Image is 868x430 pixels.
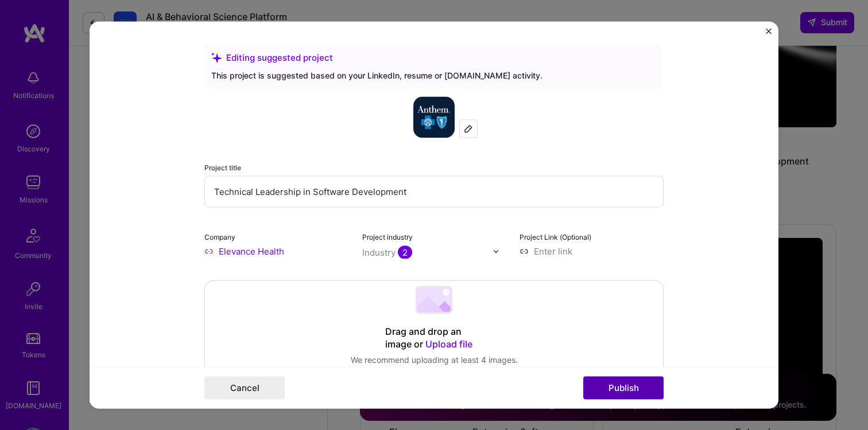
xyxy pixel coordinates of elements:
label: Project Link (Optional) [520,233,591,241]
div: 1600x1200px or higher recommended. Max 5MB each. [330,365,538,377]
div: This project is suggested based on your LinkedIn, resume or [DOMAIN_NAME] activity. [211,69,654,81]
label: Project title [204,163,241,172]
input: Enter name or website [204,245,348,257]
button: Close [766,29,772,41]
button: Publish [583,377,664,400]
div: Edit [460,120,477,138]
input: Enter link [520,245,664,257]
div: Drag and drop an image or Upload fileWe recommend uploading at least 4 images.1600x1200px or high... [204,280,664,384]
button: Cancel [204,377,285,400]
div: Industry [362,247,412,259]
img: Edit [464,124,473,134]
img: Company logo [413,97,455,138]
label: Company [204,233,235,241]
div: We recommend uploading at least 4 images. [330,353,538,365]
label: Project industry [362,233,413,241]
img: drop icon [493,248,499,255]
input: Enter the name of the project [204,176,664,208]
i: icon SuggestedTeams [211,52,222,62]
span: 2 [398,246,412,259]
div: Editing suggested project [211,52,654,64]
div: Drag and drop an image or [385,326,483,351]
span: Upload file [425,338,472,350]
